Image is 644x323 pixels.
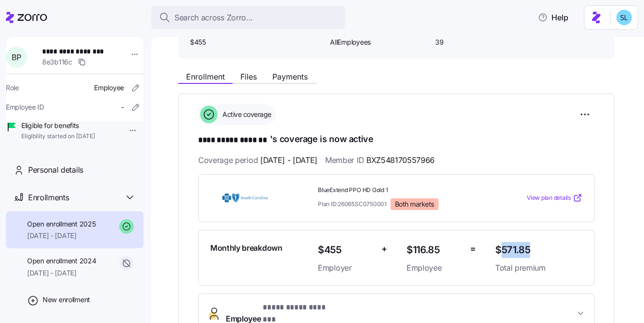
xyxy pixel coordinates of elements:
span: Search across Zorro... [174,12,253,24]
span: B P [12,53,21,61]
span: Eligibility started on [DATE] [21,132,95,141]
span: AllEmployees [330,37,427,47]
span: $571.85 [495,242,582,258]
span: Eligible for benefits [21,121,95,130]
span: Employee [407,262,462,274]
span: Employee [94,83,124,93]
span: + [381,242,387,256]
button: Search across Zorro... [151,6,345,29]
span: [DATE] - [DATE] [27,231,95,241]
span: Help [538,12,568,23]
span: $455 [318,242,374,258]
button: Help [530,8,576,27]
span: [DATE] - [DATE] [27,268,96,278]
span: Both markets [395,200,434,209]
span: Personal details [28,164,83,176]
span: $116.85 [407,242,462,258]
h1: 's coverage is now active [198,133,595,146]
span: Active coverage [220,110,271,119]
span: Files [240,73,257,81]
span: Plan ID: 26065SC0750001 [318,200,387,208]
span: 8e3b116c [42,57,72,67]
span: Member ID [325,154,435,166]
span: 39 [435,37,533,47]
span: Open enrollment 2025 [27,219,95,229]
span: Open enrollment 2024 [27,256,96,266]
span: BXZ548170557966 [366,154,435,166]
img: BlueCross BlueShield of South Carolina [210,187,280,209]
span: Employer [318,262,374,274]
span: $455 [190,37,322,47]
span: Coverage period [198,154,317,166]
span: BlueExtend PPO HD Gold 1 [318,186,487,194]
span: Monthly breakdown [210,242,283,254]
span: Role [6,83,19,93]
span: Payments [272,73,308,81]
img: 7c620d928e46699fcfb78cede4daf1d1 [616,10,632,25]
span: Total premium [495,262,582,274]
span: [DATE] - [DATE] [260,154,317,166]
span: New enrollment [43,295,90,305]
span: View plan details [527,194,571,203]
span: - [121,102,124,112]
span: = [470,242,476,256]
span: Enrollment [186,73,225,81]
span: Enrollments [28,192,69,204]
span: Employee ID [6,102,44,112]
a: View plan details [527,193,582,203]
